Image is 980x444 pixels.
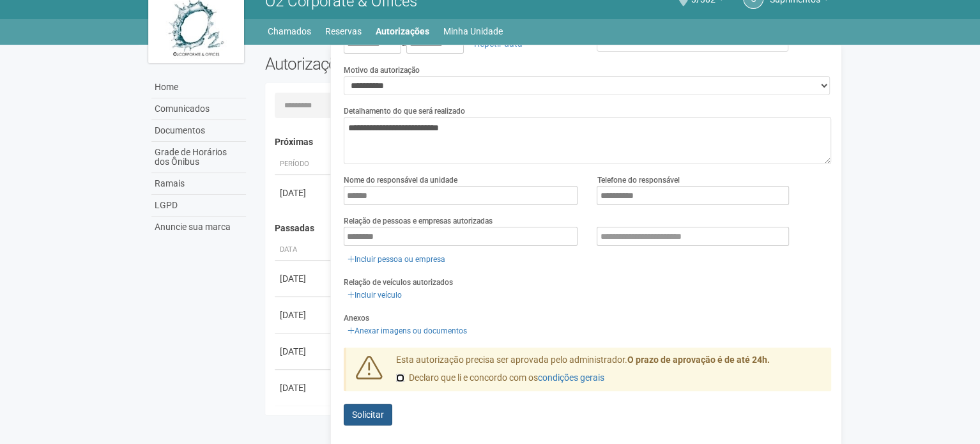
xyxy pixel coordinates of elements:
a: LGPD [151,195,246,217]
a: Chamados [268,22,311,40]
label: Motivo da autorização [344,65,420,76]
a: Reservas [325,22,362,40]
strong: O prazo de aprovação é de até 24h. [627,355,770,365]
input: Declaro que li e concordo com oscondições gerais [396,374,404,382]
div: [DATE] [280,187,327,199]
label: Telefone do responsável [597,174,679,186]
th: Data [275,240,332,261]
div: [DATE] [280,381,327,394]
a: Anexar imagens ou documentos [344,324,471,338]
div: [DATE] [280,272,327,285]
label: Declaro que li e concordo com os [396,372,604,385]
a: Grade de Horários dos Ônibus [151,142,246,173]
a: Incluir pessoa ou empresa [344,252,449,266]
a: Minha Unidade [443,22,503,40]
label: Nome do responsável da unidade [344,174,457,186]
label: Relação de pessoas e empresas autorizadas [344,215,493,227]
h4: Próximas [275,137,822,147]
label: Relação de veículos autorizados [344,277,453,288]
div: [DATE] [280,345,327,358]
a: condições gerais [538,372,604,383]
a: Anuncie sua marca [151,217,246,238]
a: Autorizações [376,22,429,40]
h4: Passadas [275,224,822,233]
h2: Autorizações [265,54,539,73]
label: Anexos [344,312,369,324]
button: Solicitar [344,404,392,425]
div: Esta autorização precisa ser aprovada pelo administrador. [387,354,831,391]
label: Detalhamento do que será realizado [344,105,465,117]
a: Comunicados [151,98,246,120]
a: Ramais [151,173,246,195]
a: Documentos [151,120,246,142]
span: Solicitar [352,410,384,420]
a: Home [151,77,246,98]
div: [DATE] [280,309,327,321]
a: Incluir veículo [344,288,406,302]
th: Período [275,154,332,175]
